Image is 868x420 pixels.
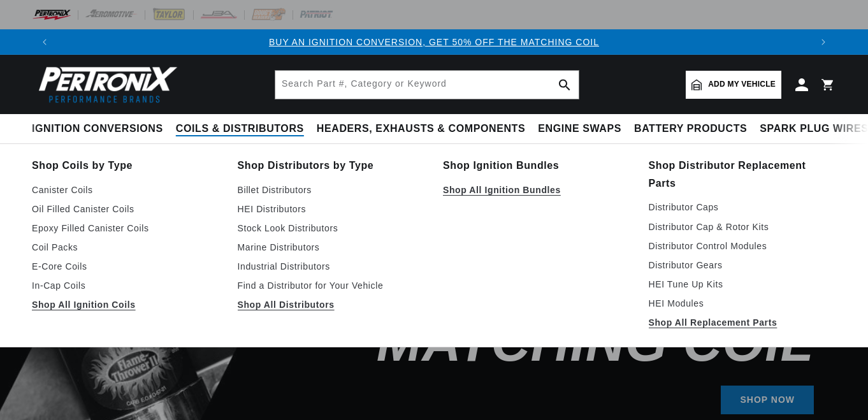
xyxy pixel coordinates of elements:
[649,257,837,273] a: Distributor Gears
[32,240,220,255] a: Coil Packs
[760,122,868,136] span: Spark Plug Wires
[649,296,837,311] a: HEI Modules
[32,201,220,217] a: Oil Filled Canister Coils
[238,259,426,274] a: Industrial Distributors
[170,114,310,144] summary: Coils & Distributors
[317,122,525,136] span: Headers, Exhausts & Components
[238,157,426,175] a: Shop Distributors by Type
[634,122,747,136] span: Battery Products
[32,182,220,198] a: Canister Coils
[238,182,426,198] a: Billet Distributors
[649,157,837,192] a: Shop Distributor Replacement Parts
[443,157,631,175] a: Shop Ignition Bundles
[686,71,781,99] a: Add my vehicle
[551,71,579,99] button: search button
[628,114,753,144] summary: Battery Products
[32,278,220,293] a: In-Cap Coils
[649,219,837,235] a: Distributor Cap & Rotor Kits
[649,238,837,254] a: Distributor Control Modules
[443,182,631,198] a: Shop All Ignition Bundles
[32,157,220,175] a: Shop Coils by Type
[721,386,814,414] a: SHOP NOW
[57,35,811,49] div: Announcement
[238,297,426,312] a: Shop All Distributors
[32,122,163,136] span: Ignition Conversions
[275,71,579,99] input: Search Part #, Category or Keyword
[649,315,837,330] a: Shop All Replacement Parts
[811,29,836,55] button: Translation missing: en.sections.announcements.next_announcement
[32,29,57,55] button: Translation missing: en.sections.announcements.previous_announcement
[32,297,220,312] a: Shop All Ignition Coils
[269,181,814,365] h2: Buy an Ignition Conversion, Get 50% off the Matching Coil
[32,62,178,106] img: Pertronix
[238,201,426,217] a: HEI Distributors
[649,277,837,292] a: HEI Tune Up Kits
[532,114,628,144] summary: Engine Swaps
[32,259,220,274] a: E-Core Coils
[238,240,426,255] a: Marine Distributors
[32,114,170,144] summary: Ignition Conversions
[238,278,426,293] a: Find a Distributor for Your Vehicle
[269,37,599,47] a: BUY AN IGNITION CONVERSION, GET 50% OFF THE MATCHING COIL
[32,221,220,236] a: Epoxy Filled Canister Coils
[238,221,426,236] a: Stock Look Distributors
[649,199,837,215] a: Distributor Caps
[708,78,776,91] span: Add my vehicle
[310,114,532,144] summary: Headers, Exhausts & Components
[176,122,304,136] span: Coils & Distributors
[57,35,811,49] div: 1 of 3
[538,122,621,136] span: Engine Swaps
